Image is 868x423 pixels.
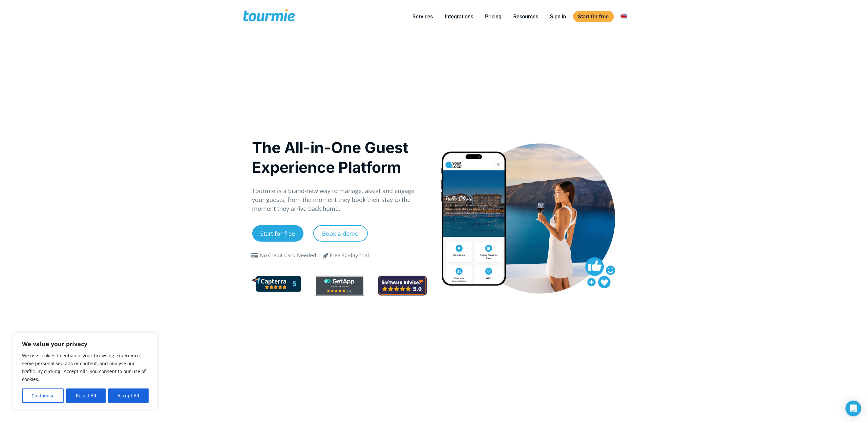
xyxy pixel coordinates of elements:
[480,12,507,21] a: Pricing
[509,12,543,21] a: Resources
[318,252,334,259] span: 
[252,225,304,242] a: Start for free
[22,352,149,383] p: We use cookies to enhance your browsing experience, serve personalised ads or content, and analys...
[250,253,260,258] span: 
[252,138,427,177] h1: The All-in-One Guest Experience Platform
[573,11,614,22] a: Start for free
[408,12,438,21] a: Services
[252,187,427,213] p: Tourmie is a brand-new way to manage, assist and engage your guests, from the moment they book th...
[330,252,369,259] div: Free 30-day trial
[260,252,317,259] div: No Credit Card Needed
[108,389,149,403] button: Accept All
[616,12,632,21] a: Switch to
[313,225,368,242] a: Book a demo
[66,389,105,403] button: Reject All
[22,340,149,348] p: We value your privacy
[22,389,64,403] button: Customise
[846,401,861,416] div: Open Intercom Messenger
[440,12,478,21] a: Integrations
[545,12,571,21] a: Sign in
